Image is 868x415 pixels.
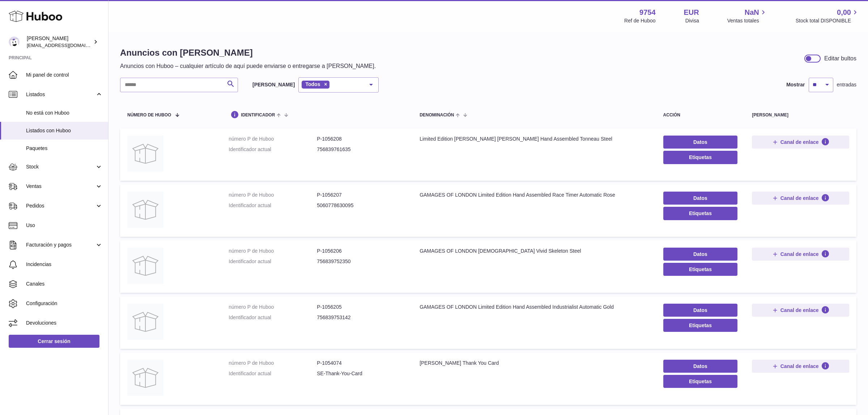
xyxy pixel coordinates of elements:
dt: Identificador actual [229,370,317,377]
span: Ventas totales [727,17,767,24]
a: 0,00 Stock total DISPONIBLE [796,8,859,24]
div: GAMAGES OF LONDON Limited Edition Hand Assembled Industrialist Automatic Gold [420,304,648,311]
img: internalAdmin-9754@internal.huboo.com [9,37,20,47]
span: Paquetes [26,145,103,152]
dd: 756839753142 [317,314,405,321]
dt: Identificador actual [229,146,317,153]
div: GAMAGES OF LONDON Limited Edition Hand Assembled Race Timer Automatic Rose [420,192,648,198]
div: Editar bultos [824,55,856,63]
button: Etiquetas [663,207,738,220]
span: Stock [26,163,95,170]
a: Datos [663,192,738,205]
span: NaN [745,8,759,17]
span: 0,00 [837,8,851,17]
span: Canal de enlace [780,139,819,145]
span: Ventas [26,183,95,190]
span: Incidencias [26,261,103,268]
strong: EUR [684,8,699,17]
div: Divisa [685,17,699,24]
span: Listados [26,91,95,98]
dt: número P de Huboo [229,136,317,142]
img: Limited Edition Mann Egerton Hand Assembled Tonneau Steel [127,136,163,172]
a: Datos [663,360,738,373]
dt: Identificador actual [229,314,317,321]
dd: P-1056205 [317,304,405,311]
strong: 9754 [639,8,656,17]
button: Canal de enlace [752,136,849,149]
span: Stock total DISPONIBLE [796,17,859,24]
span: [EMAIL_ADDRESS][DOMAIN_NAME] [27,42,106,48]
div: [PERSON_NAME] Thank You Card [420,360,648,367]
dd: 756839761635 [317,146,405,153]
dt: Identificador actual [229,202,317,209]
button: Canal de enlace [752,360,849,373]
dd: SE-Thank-You-Card [317,370,405,377]
dt: Identificador actual [229,258,317,265]
button: Canal de enlace [752,304,849,317]
a: NaN Ventas totales [727,8,767,24]
span: entradas [837,81,856,88]
p: Anuncios con Huboo – cualquier artículo de aquí puede enviarse o entregarse a [PERSON_NAME]. [120,62,376,70]
span: Uso [26,222,103,229]
dd: P-1056206 [317,248,405,254]
span: Listados con Huboo [26,127,103,134]
button: Etiquetas [663,375,738,388]
span: Pedidos [26,202,95,209]
span: número de Huboo [127,113,171,117]
div: Ref de Huboo [624,17,655,24]
dd: 756839752350 [317,258,405,265]
dd: 5060778630095 [317,202,405,209]
h1: Anuncios con [PERSON_NAME] [120,47,376,59]
dt: número P de Huboo [229,192,317,198]
span: Mi panel de control [26,72,103,78]
a: Cerrar sesión [9,335,99,348]
span: Canal de enlace [780,195,819,201]
span: Canal de enlace [780,251,819,257]
a: Datos [663,136,738,149]
dd: P-1054074 [317,360,405,367]
label: [PERSON_NAME] [252,81,295,88]
span: Devoluciones [26,320,103,326]
button: Etiquetas [663,319,738,332]
a: Datos [663,304,738,317]
dd: P-1056207 [317,192,405,198]
label: Mostrar [786,81,805,88]
span: denominación [420,113,454,117]
img: GAMAGES OF LONDON Ladies Vivid Skeleton Steel [127,248,163,284]
dt: número P de Huboo [229,304,317,311]
div: acción [663,113,738,117]
img: GAMAGES OF LONDON Limited Edition Hand Assembled Industrialist Automatic Gold [127,304,163,340]
div: [PERSON_NAME] [27,35,92,49]
a: Datos [663,248,738,261]
span: Canal de enlace [780,363,819,369]
span: Configuración [26,300,103,307]
div: [PERSON_NAME] [752,113,849,117]
button: Canal de enlace [752,248,849,261]
dd: P-1056208 [317,136,405,142]
img: GAMAGES OF LONDON Limited Edition Hand Assembled Race Timer Automatic Rose [127,192,163,228]
span: Canales [26,281,103,287]
button: Etiquetas [663,263,738,276]
button: Etiquetas [663,151,738,164]
span: Facturación y pagos [26,241,95,248]
span: Canal de enlace [780,307,819,313]
button: Canal de enlace [752,192,849,205]
span: Todos [305,81,320,87]
div: Limited Edition [PERSON_NAME] [PERSON_NAME] Hand Assembled Tonneau Steel [420,136,648,142]
img: Swan Edgar Thank You Card [127,360,163,396]
span: identificador [241,113,275,117]
span: No está con Huboo [26,110,103,116]
dt: número P de Huboo [229,248,317,254]
div: GAMAGES OF LONDON [DEMOGRAPHIC_DATA] Vivid Skeleton Steel [420,248,648,254]
dt: número P de Huboo [229,360,317,367]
